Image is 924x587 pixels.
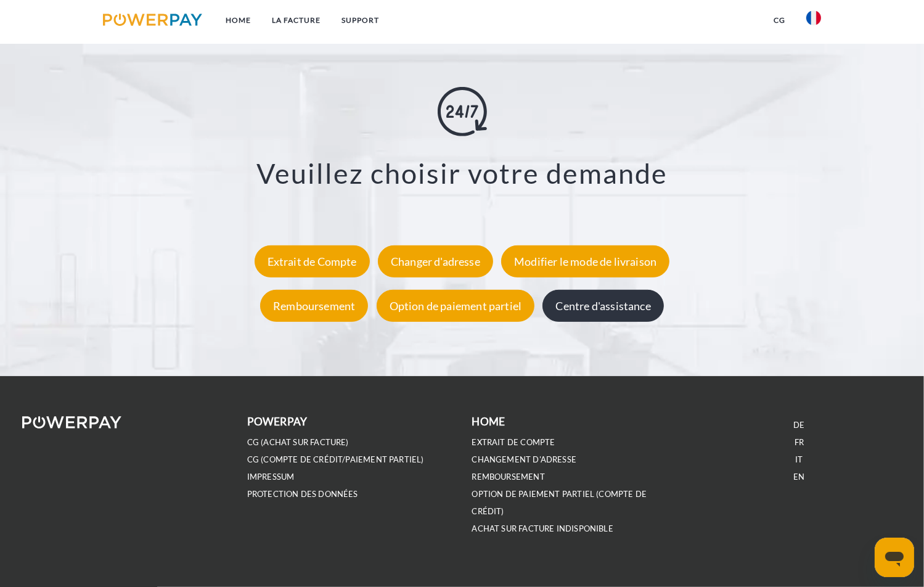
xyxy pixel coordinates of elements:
[261,9,331,31] a: LA FACTURE
[795,454,803,465] a: IT
[498,255,673,268] a: Modifier le mode de livraison
[257,299,371,313] a: Remboursement
[472,472,545,482] a: REMBOURSEMENT
[247,489,358,499] a: PROTECTION DES DONNÉES
[22,416,121,429] img: logo-powerpay-white.svg
[438,87,487,136] img: online-shopping.svg
[247,472,295,482] a: IMPRESSUM
[255,245,370,277] div: Extrait de Compte
[331,9,390,31] a: Support
[472,437,555,448] a: EXTRAIT DE COMPTE
[103,14,202,26] img: logo-powerpay.svg
[472,489,647,517] a: OPTION DE PAIEMENT PARTIEL (Compte de crédit)
[62,156,862,191] h3: Veuillez choisir votre demande
[539,299,666,313] a: Centre d'assistance
[793,472,804,482] a: EN
[875,538,914,577] iframe: Bouton de lancement de la fenêtre de messagerie
[472,523,613,534] a: ACHAT SUR FACTURE INDISPONIBLE
[542,290,663,322] div: Centre d'assistance
[247,415,307,428] b: POWERPAY
[247,437,349,448] a: CG (achat sur facture)
[763,9,796,31] a: CG
[374,299,538,313] a: Option de paiement partiel
[793,420,804,430] a: DE
[806,10,821,25] img: fr
[260,290,368,322] div: Remboursement
[795,437,804,448] a: FR
[378,245,493,277] div: Changer d'adresse
[247,454,424,465] a: CG (Compte de crédit/paiement partiel)
[501,245,669,277] div: Modifier le mode de livraison
[472,415,505,428] b: Home
[215,9,261,31] a: Home
[251,255,373,268] a: Extrait de Compte
[377,290,535,322] div: Option de paiement partiel
[375,255,496,268] a: Changer d'adresse
[472,454,577,465] a: Changement d'adresse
